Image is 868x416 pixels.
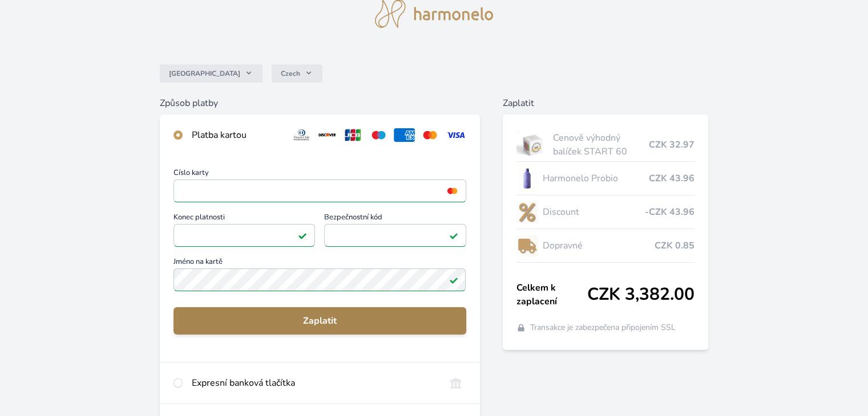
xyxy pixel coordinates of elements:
[542,239,654,252] span: Dopravné
[394,128,415,142] img: amex.svg
[329,227,461,243] iframe: Iframe pro bezpečnostní kód
[272,64,322,83] button: Czech
[317,128,338,142] img: discover.svg
[298,231,307,240] img: Platné pole
[160,64,263,83] button: [GEOGRAPHIC_DATA]
[342,128,364,142] img: jcb.svg
[587,284,695,305] span: CZK 3,382.00
[445,186,460,196] img: mc
[183,314,457,328] span: Zaplatit
[516,231,538,260] img: delivery-lo.png
[173,169,466,180] span: Číslo karty
[530,322,676,333] span: Transakce je zabezpečena připojením SSL
[649,138,695,152] span: CZK 32.97
[645,205,695,219] span: -CZK 43.96
[542,172,648,185] span: Harmonelo Probio
[173,307,466,335] button: Zaplatit
[516,164,538,193] img: CLEAN_PROBIO_se_stinem_x-lo.jpg
[192,376,435,390] div: Expresní banková tlačítka
[445,376,466,390] img: onlineBanking_CZ.svg
[173,258,466,268] span: Jméno na kartě
[445,128,466,142] img: visa.svg
[173,268,466,291] input: Jméno na kartěPlatné pole
[192,128,282,142] div: Platba kartou
[368,128,389,142] img: maestro.svg
[179,183,461,199] iframe: Iframe pro číslo karty
[542,205,644,219] span: Discount
[291,128,312,142] img: diners.svg
[503,96,708,110] h6: Zaplatit
[553,131,648,158] span: Cenově výhodný balíček START 60
[649,172,695,185] span: CZK 43.96
[160,96,479,110] h6: Způsob platby
[516,281,587,308] span: Celkem k zaplacení
[419,128,441,142] img: mc.svg
[516,198,538,226] img: discount-lo.png
[324,214,466,224] span: Bezpečnostní kód
[449,231,458,240] img: Platné pole
[281,69,300,78] span: Czech
[655,239,695,252] span: CZK 0.85
[173,214,315,224] span: Konec platnosti
[449,275,458,284] img: Platné pole
[179,227,310,243] iframe: Iframe pro datum vypršení platnosti
[169,69,240,78] span: [GEOGRAPHIC_DATA]
[516,130,549,159] img: start.jpg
